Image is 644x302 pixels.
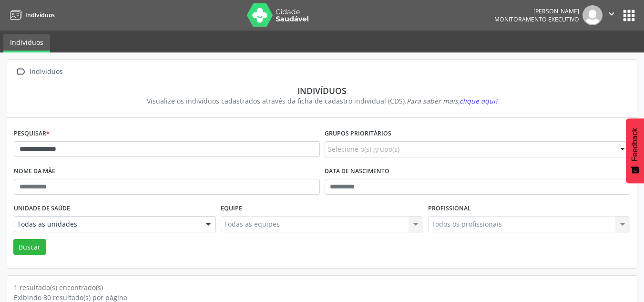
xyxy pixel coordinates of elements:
label: Grupos prioritários [325,126,391,141]
div: Visualize os indivíduos cadastrados através da ficha de cadastro individual (CDS). [20,96,624,106]
button: apps [621,7,637,24]
button: Feedback - Mostrar pesquisa [626,118,644,183]
a: Indivíduos [3,34,50,52]
span: clique aqui! [460,96,497,105]
a: Indivíduos [7,7,55,23]
div: 1 resultado(s) encontrado(s) [14,282,630,292]
a:  Indivíduos [14,65,64,79]
span: Indivíduos [25,11,55,19]
i:  [606,9,617,19]
label: Data de nascimento [325,164,389,179]
span: Feedback [631,128,639,161]
label: Equipe [221,201,242,216]
button: Buscar [13,239,46,255]
div: [PERSON_NAME] [494,7,579,15]
div: Indivíduos [20,85,624,96]
i:  [14,65,28,79]
i: Para saber mais, [407,96,497,105]
label: Unidade de saúde [14,201,70,216]
label: Profissional [428,201,471,216]
span: Todas as unidades [17,219,196,229]
button:  [603,5,621,25]
span: Monitoramento Executivo [494,15,579,23]
label: Nome da mãe [14,164,55,179]
div: Indivíduos [28,65,64,79]
img: img [583,5,603,25]
label: Pesquisar [14,126,50,141]
span: Selecione o(s) grupo(s) [328,144,399,154]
